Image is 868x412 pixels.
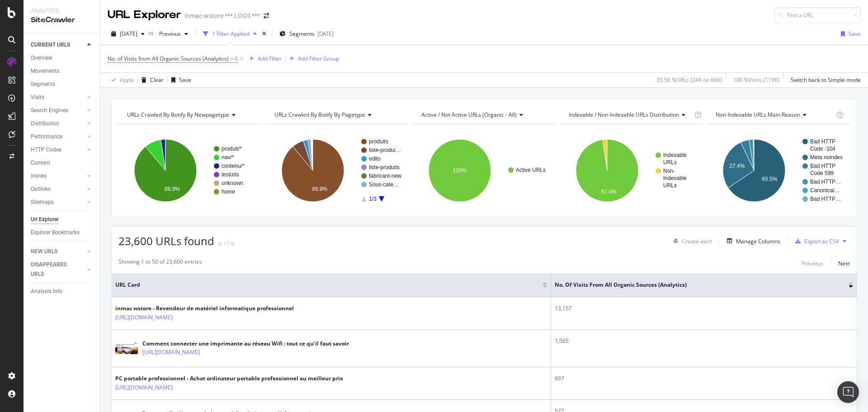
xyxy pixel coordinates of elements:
[31,260,85,279] a: DISAPPEARED URLS
[108,7,181,23] div: URL Explorer
[730,163,745,169] text: 27.4%
[31,93,44,102] div: Visits
[31,171,85,181] a: Inlinks
[266,131,409,210] svg: A chart.
[230,55,233,62] span: >
[31,198,54,207] div: Sitemaps
[810,179,841,185] text: Bad HTTP…
[317,30,334,38] div: [DATE]
[31,119,59,128] div: Distribution
[369,164,400,170] text: liste-produits
[682,237,712,245] div: Create alert
[31,260,76,279] div: DISAPPEARED URLS
[802,260,823,267] div: Previous
[733,76,779,84] div: 100 % Visits ( 119K )
[369,173,401,179] text: fabricant-new
[31,53,94,63] a: Overview
[115,313,173,322] a: [URL][DOMAIN_NAME]
[716,111,800,118] span: Non-Indexable URLs Main Reason
[838,260,850,267] div: Next
[31,66,59,76] div: Movements
[31,228,94,237] a: Explorer Bookmarks
[168,73,191,87] button: Save
[31,66,94,76] a: Movements
[31,228,80,237] div: Explorer Bookmarks
[663,159,677,166] text: URLs
[663,175,687,181] text: Indexable
[108,55,229,62] span: No. of Visits from All Organic Sources (Analytics)
[774,7,861,23] input: Find a URL
[601,189,616,195] text: 97.6%
[421,111,517,118] span: Active / Not Active URLs (organic - all)
[555,304,853,313] div: 13,157
[31,287,62,296] div: Analysis Info
[516,167,546,173] text: Active URLs
[736,237,780,245] div: Manage Columns
[235,52,238,65] span: 0
[148,29,156,37] span: vs
[31,93,85,102] a: Visits
[663,152,687,158] text: Indexable
[420,108,547,122] h4: Active / Not Active URLs
[810,196,841,202] text: Bad HTTP…
[849,30,861,38] div: Save
[108,27,148,41] button: [DATE]
[199,27,260,41] button: 1 Filter Applied
[31,15,93,25] div: SiteCrawler
[663,182,677,189] text: URLs
[31,106,68,115] div: Search Engines
[258,55,282,62] div: Add Filter
[413,131,556,210] svg: A chart.
[787,73,861,87] button: Switch back to Simple mode
[31,158,94,168] a: Content
[707,131,850,210] svg: A chart.
[260,29,268,38] div: times
[31,80,55,89] div: Segments
[298,55,339,62] div: Add Filter Group
[31,40,85,50] a: CURRENT URLS
[273,108,401,122] h4: URLs Crawled By Botify By pagetype
[150,76,164,84] div: Clear
[369,181,399,188] text: Sous-cate…
[120,76,134,84] div: Apply
[125,108,253,122] h4: URLs Crawled By Botify By newpagetype
[31,106,85,115] a: Search Engines
[115,383,173,392] a: [URL][DOMAIN_NAME]
[223,240,234,247] div: +1%
[165,186,180,192] text: 88.9%
[286,53,339,64] button: Add Filter Group
[31,40,70,50] div: CURRENT URLS
[31,171,47,181] div: Inlinks
[31,247,85,256] a: NEW URLS
[569,111,679,118] span: Indexable / Non-Indexable URLs distribution
[179,76,191,84] div: Save
[118,131,261,210] svg: A chart.
[31,145,85,155] a: HTTP Codes
[555,337,853,345] div: 1,565
[31,185,51,194] div: Outlinks
[810,187,840,194] text: Canonical…
[810,154,843,161] text: Meta noindex
[115,342,138,354] img: main image
[714,108,835,122] h4: Non-Indexable URLs Main Reason
[108,73,134,87] button: Apply
[453,167,467,174] text: 100%
[156,27,192,41] button: Previous
[804,237,839,245] div: Export as CSV
[127,111,229,118] span: URLs Crawled By Botify By newpagetype
[31,158,50,168] div: Content
[810,170,834,176] text: Code 599
[31,53,52,63] div: Overview
[31,247,57,256] div: NEW URLS
[115,374,343,383] div: PC portable professionnel - Achat ordinateur portable professionnel au meilleur prix
[120,30,137,38] span: 2025 Sep. 15th
[156,30,181,38] span: Previous
[31,80,94,89] a: Segments
[560,131,703,210] div: A chart.
[276,27,337,41] button: Segments[DATE]
[838,258,850,269] button: Next
[312,186,327,192] text: 88.9%
[218,242,222,245] img: Equal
